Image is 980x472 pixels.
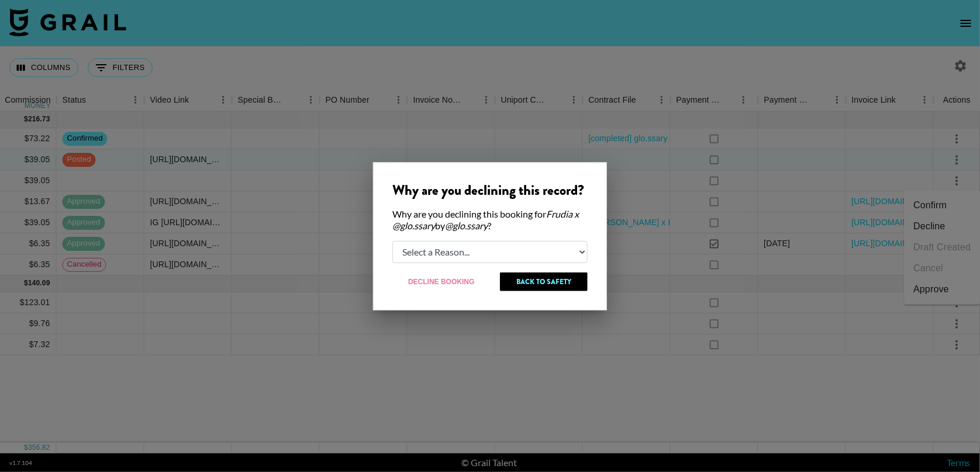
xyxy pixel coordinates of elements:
em: @ glo.ssary [445,220,488,231]
div: Why are you declining this booking for by ? [392,208,588,232]
em: Frudia x @glo.ssary [392,208,579,231]
div: Why are you declining this record? [392,181,588,199]
button: Decline Booking [392,272,491,291]
button: Back to Safety [500,272,588,291]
